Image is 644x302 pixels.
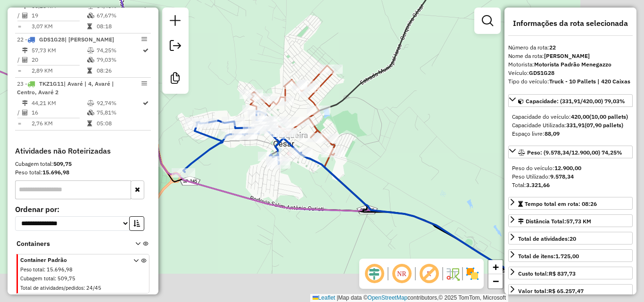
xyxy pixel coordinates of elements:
span: Tempo total em rota: 08:26 [525,200,597,207]
i: Total de Atividades [22,13,28,18]
strong: 9.578,34 [550,173,574,180]
td: 19 [31,11,87,20]
span: GDS1G28 [39,36,65,43]
div: Capacidade: (331,91/420,00) 79,03% [508,109,633,142]
a: Valor total:R$ 65.257,47 [508,284,633,297]
a: Exportar sessão [166,36,185,57]
span: Ocultar deslocamento [363,262,386,285]
div: Número da rota: [508,43,633,52]
span: Cubagem total [20,275,55,282]
i: Distância Total [22,100,28,106]
i: Tempo total em rota [87,24,92,29]
span: Total de atividades: [518,235,576,242]
i: Tempo total em rota [87,68,92,73]
span: 22 - [17,36,114,43]
span: − [493,275,499,287]
a: Total de itens:1.725,00 [508,249,633,262]
span: Containers [17,239,123,249]
td: 57,73 KM [31,46,87,55]
strong: Motorista Padrão Menegazzo [534,61,611,68]
i: Total de Atividades [22,57,28,63]
span: | Avaré | 4, Avaré | Centro, Avaré 2 [17,80,114,96]
a: Exibir filtros [478,11,497,30]
td: 79,03% [96,55,142,65]
strong: 1.725,00 [555,253,579,260]
td: 44,21 KM [31,98,87,108]
i: Rota otimizada [143,100,149,106]
td: 3,07 KM [31,22,87,31]
strong: R$ 65.257,47 [548,287,584,294]
em: Opções [141,36,147,42]
span: Exibir rótulo [418,262,440,285]
span: Ocultar NR [390,262,413,285]
div: Valor total: [518,287,584,295]
a: Capacidade: (331,91/420,00) 79,03% [508,94,633,107]
div: Distância Total: [518,217,591,226]
div: Tipo do veículo: [508,77,633,86]
td: / [17,11,22,20]
a: Custo total:R$ 837,73 [508,267,633,279]
td: 2,76 KM [31,119,87,128]
span: 24/45 [86,285,101,291]
div: Peso total: [15,168,151,177]
div: Custo total: [518,269,576,278]
h4: Informações da rota selecionada [508,19,633,28]
td: 75,81% [96,108,142,117]
td: = [17,119,22,128]
div: Nome da rota: [508,52,633,60]
span: 23 - [17,80,114,96]
i: % de utilização da cubagem [87,110,94,115]
strong: Truck - 10 Pallets | 420 Caixas [549,78,630,85]
strong: 3.321,66 [526,181,550,188]
strong: 20 [570,235,576,242]
span: : [44,266,45,273]
i: Distância Total [22,48,28,53]
a: Total de atividades:20 [508,232,633,245]
strong: 331,91 [566,122,585,129]
span: 57,73 KM [566,218,591,225]
a: Zoom in [488,260,503,274]
strong: 88,09 [545,130,560,137]
i: % de utilização da cubagem [87,57,94,63]
span: | [PERSON_NAME] [65,36,114,43]
span: 15.696,98 [47,266,73,273]
strong: 509,75 [53,160,72,167]
label: Ordenar por: [15,204,151,215]
strong: (07,90 pallets) [585,122,623,129]
strong: 12.900,00 [554,164,581,171]
td: / [17,108,22,117]
span: Capacidade: (331,91/420,00) 79,03% [526,98,625,105]
div: Capacidade Utilizada: [512,121,629,130]
td: = [17,22,22,31]
i: Total de Atividades [22,110,28,115]
em: Opções [141,81,147,86]
td: 20 [31,55,87,65]
img: Fluxo de ruas [445,266,460,281]
a: Tempo total em rota: 08:26 [508,197,633,210]
a: Nova sessão e pesquisa [166,11,185,33]
td: 67,67% [96,11,142,20]
div: Total de itens: [518,252,579,261]
div: Map data © contributors,© 2025 TomTom, Microsoft [310,294,508,302]
span: Peso: (9.578,34/12.900,00) 74,25% [527,149,622,156]
a: Zoom out [488,274,503,288]
a: OpenStreetMap [368,294,408,301]
td: = [17,66,22,75]
a: Distância Total:57,73 KM [508,214,633,227]
span: : [83,285,85,291]
div: Peso: (9.578,34/12.900,00) 74,25% [508,160,633,193]
td: / [17,55,22,65]
a: Peso: (9.578,34/12.900,00) 74,25% [508,146,633,158]
strong: R$ 837,73 [549,270,576,277]
td: 92,74% [96,98,142,108]
strong: 15.696,98 [42,169,69,176]
td: 74,25% [96,46,142,55]
img: Exibir/Ocultar setores [465,266,480,281]
div: Total: [512,181,629,189]
i: % de utilização do peso [87,100,94,106]
i: % de utilização do peso [87,48,94,53]
span: Total de atividades/pedidos [20,285,83,291]
strong: (10,00 pallets) [589,113,628,120]
div: Veículo: [508,69,633,77]
span: + [493,261,499,273]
